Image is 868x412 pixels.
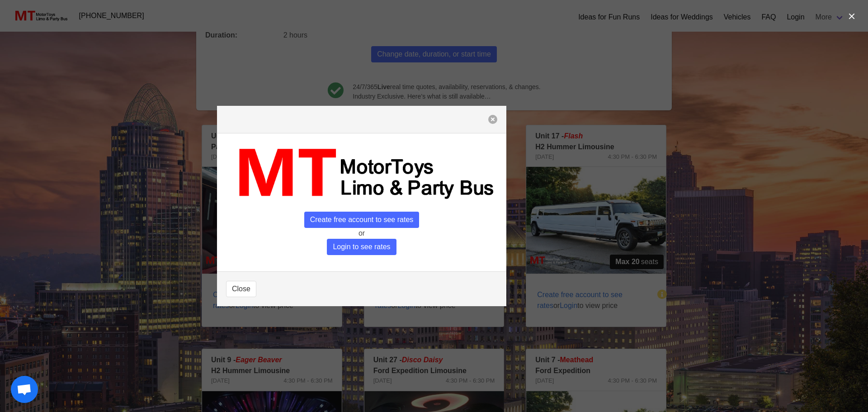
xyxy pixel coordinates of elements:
img: MT_logo_name.png [226,142,497,204]
span: Login to see rates [327,239,396,255]
a: Open chat [11,376,38,403]
span: Close [232,284,250,294]
p: or [226,228,497,239]
span: Create free account to see rates [304,212,420,228]
button: Close [226,281,256,297]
